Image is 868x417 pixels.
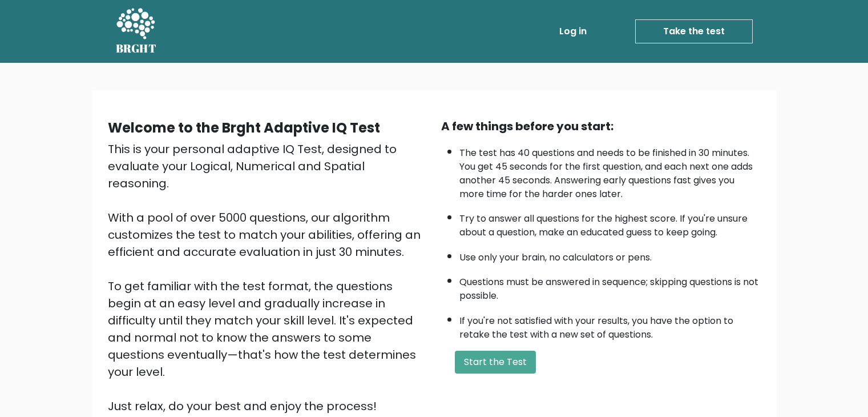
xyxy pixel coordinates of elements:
a: Log in [555,20,591,43]
li: Questions must be answered in sequence; skipping questions is not possible. [459,270,761,303]
li: Try to answer all questions for the highest score. If you're unsure about a question, make an edu... [459,206,761,239]
b: Welcome to the Brght Adaptive IQ Test [108,118,380,137]
button: Start the Test [455,351,536,374]
div: This is your personal adaptive IQ Test, designed to evaluate your Logical, Numerical and Spatial ... [108,141,427,415]
li: Use only your brain, no calculators or pens. [459,245,761,264]
a: Take the test [635,19,753,43]
li: The test has 40 questions and needs to be finished in 30 minutes. You get 45 seconds for the firs... [459,141,761,201]
a: BRGHT [116,5,157,58]
h5: BRGHT [116,42,157,55]
div: A few things before you start: [441,118,761,135]
li: If you're not satisfied with your results, you have the option to retake the test with a new set ... [459,308,761,342]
